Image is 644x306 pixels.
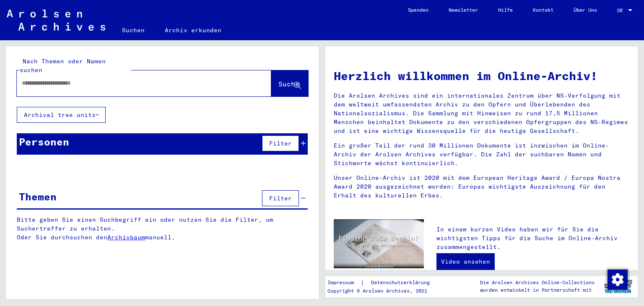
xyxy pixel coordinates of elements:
p: Unser Online-Archiv ist 2020 mit dem European Heritage Award / Europa Nostra Award 2020 ausgezeic... [334,174,629,200]
p: Die Arolsen Archives sind ein internationales Zentrum über NS-Verfolgung mit dem weltweit umfasse... [334,91,629,135]
div: | [327,278,440,287]
h1: Herzlich willkommen im Online-Archiv! [334,67,629,85]
span: Filter [269,140,292,147]
div: Themen [19,189,57,204]
span: Suche [278,80,299,88]
img: yv_logo.png [602,276,634,297]
button: Suche [271,70,308,96]
span: Filter [269,194,292,202]
div: Personen [19,134,69,149]
a: Archivbaum [107,233,145,241]
a: Video ansehen [436,253,495,270]
p: Copyright © Arolsen Archives, 2021 [327,287,440,295]
p: wurden entwickelt in Partnerschaft mit [480,286,595,294]
img: Change consent [608,270,628,290]
a: Suchen [112,20,155,40]
p: Ein großer Teil der rund 30 Millionen Dokumente ist inzwischen im Online-Archiv der Arolsen Archi... [334,141,629,168]
a: Archiv erkunden [155,20,231,40]
img: Arolsen_neg.svg [7,10,105,31]
p: In einem kurzen Video haben wir für Sie die wichtigsten Tipps für die Suche im Online-Archiv zusa... [436,225,629,252]
button: Archival tree units [17,107,106,123]
span: DE [617,8,626,13]
img: video.jpg [334,219,424,268]
button: Filter [262,190,299,206]
a: Datenschutzerklärung [364,278,440,287]
p: Bitte geben Sie einen Suchbegriff ein oder nutzen Sie die Filter, um Suchertreffer zu erhalten. O... [17,215,308,242]
mat-label: Nach Themen oder Namen suchen [20,57,106,74]
button: Filter [262,135,299,151]
p: Die Arolsen Archives Online-Collections [480,279,595,286]
a: Impressum [327,278,361,287]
